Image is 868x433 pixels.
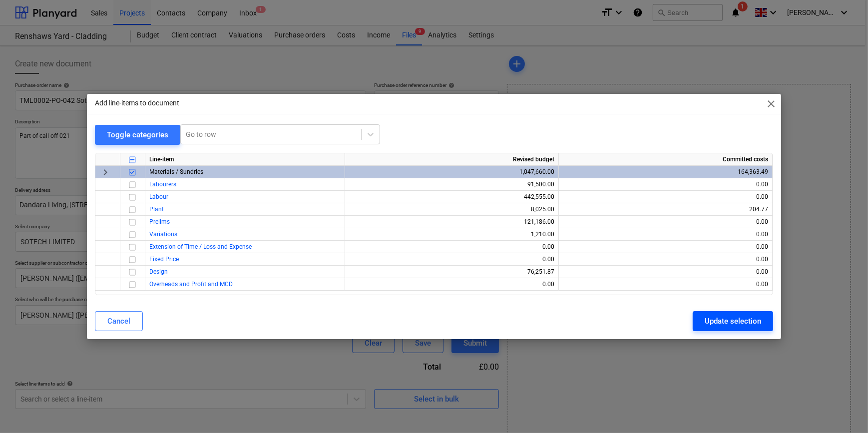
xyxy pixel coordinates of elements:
[349,203,554,216] div: 8,025.00
[99,166,111,178] span: keyboard_arrow_right
[107,128,168,141] div: Toggle categories
[563,228,768,241] div: 0.00
[149,281,233,288] a: Overheads and Profit and MCD
[563,216,768,228] div: 0.00
[563,166,768,178] div: 164,363.49
[349,278,554,291] div: 0.00
[563,253,768,266] div: 0.00
[765,98,777,110] span: close
[149,218,170,225] a: Prelims
[149,268,168,275] a: Design
[349,266,554,278] div: 76,251.87
[349,191,554,203] div: 442,555.00
[95,311,143,331] button: Cancel
[563,278,768,291] div: 0.00
[149,193,168,200] a: Labour
[705,315,761,328] div: Update selection
[563,178,768,191] div: 0.00
[149,168,203,175] span: Materials / Sundries
[563,191,768,203] div: 0.00
[818,385,868,433] iframe: Chat Widget
[563,266,768,278] div: 0.00
[349,166,554,178] div: 1,047,660.00
[345,153,559,166] div: Revised budget
[563,241,768,253] div: 0.00
[349,241,554,253] div: 0.00
[149,256,179,263] a: Fixed Price
[149,231,177,238] a: Variations
[563,203,768,216] div: 204.77
[349,178,554,191] div: 91,500.00
[95,125,180,145] button: Toggle categories
[107,315,130,328] div: Cancel
[95,98,179,108] p: Add line-items to document
[149,206,164,213] a: Plant
[693,311,773,331] button: Update selection
[149,181,176,188] a: Labourers
[349,216,554,228] div: 121,186.00
[349,253,554,266] div: 0.00
[349,228,554,241] div: 1,210.00
[149,243,252,250] a: Extension of Time / Loss and Expense
[559,153,773,166] div: Committed costs
[145,153,345,166] div: Line-item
